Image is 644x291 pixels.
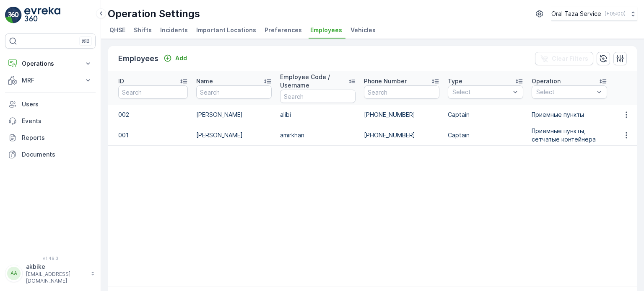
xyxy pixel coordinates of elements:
[351,26,376,34] span: Vehicles
[118,85,188,99] input: Search
[5,146,96,163] a: Documents
[134,26,152,34] span: Shifts
[22,76,79,85] p: MRF
[532,77,561,85] p: Operation
[5,113,96,129] a: Events
[448,77,462,85] p: Type
[109,26,125,34] span: QHSE
[605,10,626,17] p: ( +05:00 )
[5,7,22,23] img: logo
[532,127,607,144] p: Приемные пункты, сетчатыe контейнера
[118,77,124,85] p: ID
[276,125,360,145] td: amirkhan
[360,125,444,145] td: [PHONE_NUMBER]
[444,125,527,145] td: Captain
[118,53,158,64] p: Employees
[192,105,276,125] td: [PERSON_NAME]
[280,73,348,90] p: Employee Code / Username
[551,7,637,21] button: Oral Taza Service(+05:00)
[536,88,594,96] p: Select
[108,125,192,145] td: 001
[22,150,92,159] p: Documents
[276,105,360,125] td: alibi
[192,125,276,145] td: [PERSON_NAME]
[160,53,190,63] button: Add
[108,7,200,21] p: Operation Settings
[196,26,256,34] span: Important Locations
[552,54,588,63] p: Clear Filters
[364,85,439,99] input: Search
[360,105,444,125] td: [PHONE_NUMBER]
[160,26,188,34] span: Incidents
[5,96,96,113] a: Users
[5,263,96,284] button: AAakbike[EMAIL_ADDRESS][DOMAIN_NAME]
[535,52,593,65] button: Clear Filters
[310,26,342,34] span: Employees
[175,54,187,62] p: Add
[5,129,96,146] a: Reports
[81,38,90,44] p: ⌘B
[5,72,96,89] button: MRF
[196,85,272,99] input: Search
[5,256,96,261] span: v 1.49.3
[196,77,213,85] p: Name
[5,55,96,72] button: Operations
[280,90,356,103] input: Search
[22,59,79,68] p: Operations
[108,105,192,125] td: 002
[532,111,584,119] p: Приемные пункты
[265,26,302,34] span: Preferences
[444,105,527,125] td: Captain
[22,117,92,125] p: Events
[24,7,60,23] img: logo_light-DOdMpM7g.png
[26,271,86,284] p: [EMAIL_ADDRESS][DOMAIN_NAME]
[551,10,601,18] p: Oral Taza Service
[452,88,510,96] p: Select
[22,134,92,142] p: Reports
[364,77,407,85] p: Phone Number
[7,267,21,280] div: AA
[22,100,92,108] p: Users
[26,263,86,271] p: akbike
